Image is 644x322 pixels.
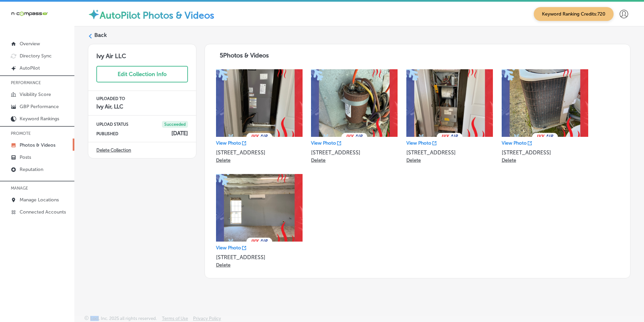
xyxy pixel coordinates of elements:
h4: Ivy Air, LLC [96,103,188,110]
img: autopilot-icon [88,8,100,20]
p: UPLOADED TO [96,96,188,101]
a: View Photo [406,140,436,146]
p: [STREET_ADDRESS] [406,149,493,156]
img: 660ab0bf-5cc7-4cb8-ba1c-48b5ae0f18e60NCTV_CLogo_TV_Black_-500x88.png [11,10,48,17]
p: View Photo [216,245,241,251]
p: Delete [406,157,421,163]
p: Delete [311,157,326,163]
p: [STREET_ADDRESS] [502,149,588,156]
img: Collection thumbnail [502,69,588,137]
p: Keyword Rankings [20,116,59,122]
p: View Photo [216,140,241,146]
p: Photos & Videos [20,142,55,148]
label: AutoPilot Photos & Videos [100,10,214,21]
img: Collection thumbnail [406,69,493,137]
p: View Photo [311,140,336,146]
a: View Photo [502,140,532,146]
a: View Photo [311,140,341,146]
p: Connected Accounts [20,209,66,215]
p: Visibility Score [20,92,51,97]
p: Locl, Inc. 2025 all rights reserved. [90,316,157,321]
h3: Ivy Air LLC [88,44,196,60]
p: View Photo [502,140,527,146]
a: Delete Collection [96,148,131,153]
a: View Photo [216,140,246,146]
p: UPLOAD STATUS [96,122,128,127]
span: 5 Photos & Videos [220,52,269,59]
p: Directory Sync [20,53,52,59]
p: PUBLISHED [96,131,118,136]
label: Back [94,31,107,39]
img: Collection thumbnail [311,69,398,137]
a: View Photo [216,245,246,251]
button: Edit Collection Info [96,66,188,82]
p: Posts [20,154,31,160]
p: GBP Performance [20,104,59,109]
p: Reputation [20,167,43,172]
span: Succeeded [162,121,188,128]
p: View Photo [406,140,431,146]
p: [STREET_ADDRESS] [311,149,398,156]
img: Collection thumbnail [216,174,303,242]
span: Keyword Ranking Credits: 720 [534,7,614,21]
p: [STREET_ADDRESS] [216,149,303,156]
p: Delete [216,157,231,163]
h4: [DATE] [171,130,188,137]
p: AutoPilot [20,65,40,71]
p: [STREET_ADDRESS] [216,254,303,261]
p: Manage Locations [20,197,59,203]
p: Delete [502,157,516,163]
p: Delete [216,262,231,268]
img: Collection thumbnail [216,69,303,137]
p: Overview [20,41,40,47]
